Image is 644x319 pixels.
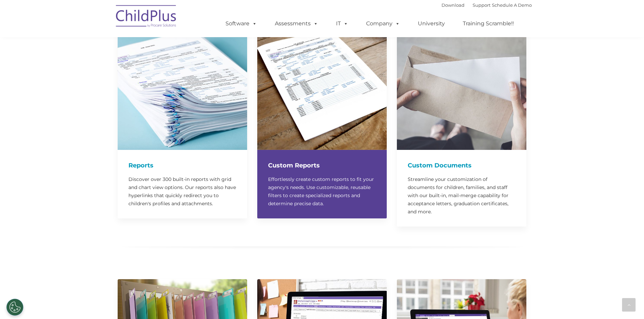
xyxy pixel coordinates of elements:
a: Assessments [268,17,325,30]
p: Discover over 300 built-in reports with grid and chart view options. Our reports also have hyperl... [128,175,236,208]
a: IT [329,17,355,30]
a: Support [473,2,491,8]
p: Effortlessly create custom reports to fit your agency's needs. Use customizable, reusable filters... [268,175,376,208]
h4: Custom Documents [408,161,516,170]
img: ChildPlus by Procare Solutions [113,0,180,34]
a: University [411,17,452,30]
a: Schedule A Demo [492,2,532,8]
img: CustomReports-750 [257,21,387,150]
button: Cookies Settings [6,299,23,316]
a: Company [359,17,407,30]
a: Training Scramble!! [456,17,521,30]
img: Reporting-750 [118,21,247,150]
h4: Reports [128,161,236,170]
img: CustomDocuments750_2 [397,21,526,150]
a: Download [442,2,464,8]
h4: Custom Reports [268,161,376,170]
font: | [442,2,532,8]
p: Streamline your customization of documents for children, families, and staff with our built-in, m... [408,175,516,216]
a: Software [219,17,264,30]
